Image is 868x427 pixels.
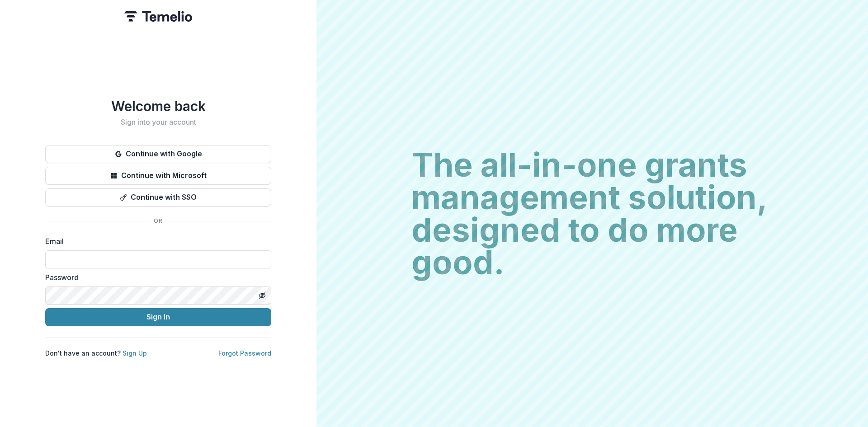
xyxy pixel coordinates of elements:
button: Toggle password visibility [255,288,269,303]
button: Continue with Google [45,145,271,163]
h1: Welcome back [45,98,271,114]
button: Continue with SSO [45,188,271,206]
p: Don't have an account? [45,348,147,358]
img: Temelio [124,11,192,22]
h2: Sign into your account [45,118,271,127]
a: Forgot Password [218,349,271,357]
button: Continue with Microsoft [45,167,271,185]
label: Password [45,272,266,283]
label: Email [45,236,266,247]
a: Sign Up [123,349,147,357]
button: Sign In [45,308,271,326]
